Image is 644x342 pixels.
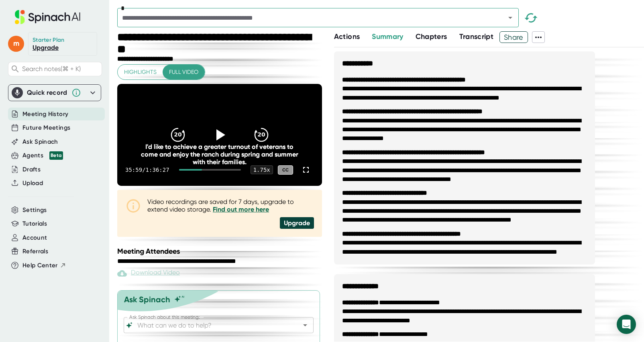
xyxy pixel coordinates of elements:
[22,206,47,215] button: Settings
[280,217,314,229] div: Upgrade
[22,179,43,188] button: Upload
[124,295,170,304] div: Ask Spinach
[300,320,311,331] button: Open
[459,32,494,41] span: Transcript
[147,198,314,213] div: Video recordings are saved for 7 days, upgrade to extend video storage.
[27,89,67,97] div: Quick record
[22,123,70,132] button: Future Meetings
[459,31,494,42] button: Transcript
[22,151,63,160] div: Agents
[22,219,47,228] button: Tutorials
[125,167,169,173] div: 35:59 / 1:36:27
[136,320,287,331] input: What can we do to help?
[505,12,516,23] button: Open
[251,165,273,174] div: 1.75 x
[138,143,302,166] div: I'd like to achieve a greater turnout of veterans to come and enjoy the ranch during spring and s...
[22,261,58,270] span: Help Center
[372,31,403,42] button: Summary
[22,65,81,73] span: Search notes (⌘ + K)
[372,32,403,41] span: Summary
[49,151,63,160] div: Beta
[22,137,58,147] button: Ask Spinach
[8,36,24,52] span: m
[416,31,447,42] button: Chapters
[500,30,528,44] span: Share
[334,32,360,41] span: Actions
[22,151,63,160] button: Agents Beta
[213,206,269,213] a: Find out more here
[499,31,528,43] button: Share
[12,85,98,101] div: Quick record
[22,261,66,270] button: Help Center
[118,65,163,79] button: Highlights
[163,65,205,79] button: Full video
[33,44,59,51] a: Upgrade
[22,247,48,256] button: Referrals
[169,67,198,77] span: Full video
[117,247,324,256] div: Meeting Attendees
[334,31,360,42] button: Actions
[33,37,65,44] div: Starter Plan
[22,165,41,174] button: Drafts
[617,315,636,334] div: Open Intercom Messenger
[416,32,447,41] span: Chapters
[22,233,47,242] button: Account
[22,110,68,119] button: Meeting History
[278,165,293,175] div: CC
[117,269,180,278] div: Paid feature
[124,67,157,77] span: Highlights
